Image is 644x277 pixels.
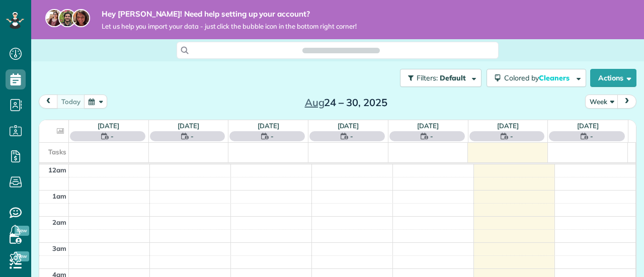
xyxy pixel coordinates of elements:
button: Week [585,95,618,108]
span: Aug [305,96,325,109]
span: - [111,131,114,141]
button: prev [39,95,58,108]
h2: 24 – 30, 2025 [283,97,409,108]
span: - [191,131,194,141]
img: maria-72a9807cf96188c08ef61303f053569d2e2a8a1cde33d635c8a3ac13582a053d.jpg [45,9,63,27]
span: Colored by [504,73,573,82]
span: Search ZenMaid… [312,45,369,55]
a: [DATE] [497,122,519,130]
span: - [271,131,274,141]
a: [DATE] [178,122,199,130]
a: [DATE] [338,122,359,130]
a: [DATE] [417,122,439,130]
button: next [617,95,636,108]
a: [DATE] [258,122,279,130]
button: today [57,95,85,108]
span: Filters: [417,73,438,82]
span: Let us help you import your data - just click the bubble icon in the bottom right corner! [102,22,357,31]
a: Filters: Default [395,69,481,87]
span: - [350,131,353,141]
strong: Hey [PERSON_NAME]! Need help setting up your account? [102,9,357,19]
span: 1am [52,192,66,200]
span: 2am [52,218,66,226]
img: michelle-19f622bdf1676172e81f8f8fba1fb50e276960ebfe0243fe18214015130c80e4.jpg [72,9,90,27]
a: [DATE] [98,122,119,130]
span: Default [440,73,466,82]
span: - [430,131,433,141]
a: [DATE] [577,122,599,130]
button: Colored byCleaners [487,69,586,87]
span: 3am [52,244,66,252]
span: Cleaners [539,73,571,82]
span: - [510,131,513,141]
img: jorge-587dff0eeaa6aab1f244e6dc62b8924c3b6ad411094392a53c71c6c4a576187d.jpg [58,9,76,27]
span: Tasks [48,148,66,156]
button: Filters: Default [400,69,481,87]
button: Actions [590,69,636,87]
span: - [590,131,593,141]
span: 12am [48,166,66,174]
